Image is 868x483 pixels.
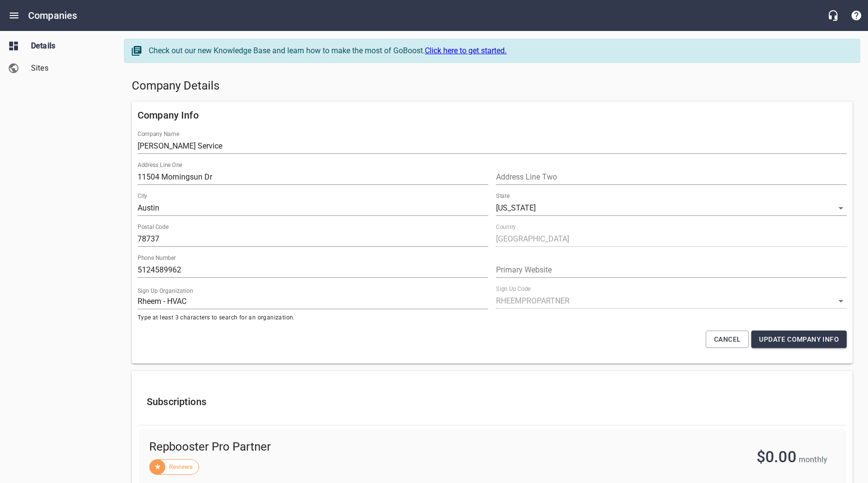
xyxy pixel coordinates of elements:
[138,162,182,168] label: Address Line One
[799,455,827,464] span: monthly
[845,4,868,27] button: Support Portal
[149,45,850,57] div: Check out our new Knowledge Base and learn how to make the most of GoBoost.
[132,78,852,94] h5: Company Details
[496,193,510,199] label: State
[138,107,847,123] h6: Company Info
[759,333,839,346] span: Update Company Info
[821,4,845,27] button: Live Chat
[138,224,169,230] label: Postal Code
[757,448,796,466] span: $0.00
[149,439,506,455] span: Repbooster Pro Partner
[706,331,749,348] button: Cancel
[138,193,147,199] label: City
[496,286,530,292] label: Sign Up Code
[496,224,516,230] label: Country
[751,331,847,348] button: Update Company Info
[149,459,199,475] div: Reviews
[163,462,199,472] span: Reviews
[138,313,488,323] span: Type at least 3 characters to search for an organization.
[28,8,77,23] h6: Companies
[31,62,105,74] span: Sites
[425,46,507,55] a: Click here to get started.
[2,4,26,27] button: Open drawer
[138,131,179,137] label: Company Name
[147,394,837,409] h6: Subscriptions
[138,294,488,309] input: Start typing to search organizations
[31,40,105,52] span: Details
[714,333,741,346] span: Cancel
[138,255,176,261] label: Phone Number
